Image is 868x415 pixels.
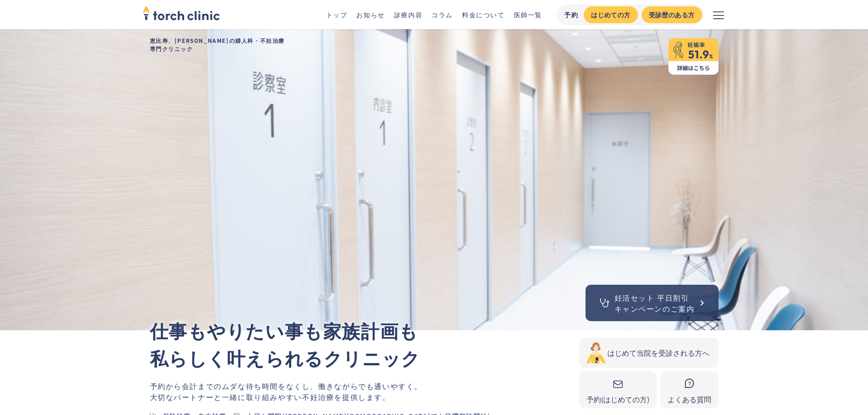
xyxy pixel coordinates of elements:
a: トップ [326,10,348,19]
a: 受診歴のある方 [642,6,702,23]
div: 受診歴のある方 [649,10,695,20]
a: 料金について [462,10,505,19]
div: 予約(はじめての方) [586,394,649,405]
a: お知らせ [356,10,385,19]
a: よくある質問 [660,371,719,408]
img: 聴診器のアイコン [598,297,611,309]
a: 予約(はじめての方) [579,371,657,408]
a: はじめて当院を受診される方へ [579,338,719,368]
p: 働きながらでも通いやすく。 不妊治療を提供します。 [150,380,579,402]
a: 医師一覧 [514,10,542,19]
a: home [143,6,220,23]
span: 大切なパートナーと一緒に取り組みやすい [150,391,302,402]
p: 仕事もやりたい事も家族計画も 私らしく叶えられるクリニック [150,317,579,371]
a: 診療内容 [394,10,422,19]
h1: 恵比寿、[PERSON_NAME]の婦人科・不妊治療 専門クリニック [143,29,726,60]
a: 妊活セット 平日割引キャンペーンのご案内 [586,285,719,321]
span: 予約から会計までのムダな待ち時間をなくし、 [150,380,318,391]
a: コラム [431,10,453,19]
a: はじめての方 [584,6,637,23]
img: torch clinic [143,3,220,23]
div: よくある質問 [668,394,711,405]
div: はじめての方 [591,10,630,20]
div: はじめて当院を受診される方へ [607,347,709,358]
div: 妊活セット 平日割引 キャンペーンのご案内 [615,292,695,314]
div: 予約 [564,10,578,20]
